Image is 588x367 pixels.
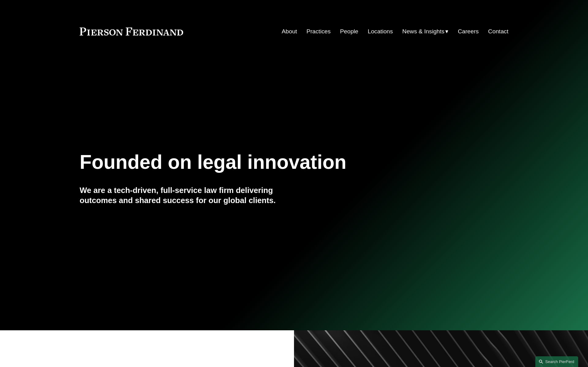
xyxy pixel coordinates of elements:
a: Practices [307,26,331,37]
a: Locations [368,26,393,37]
a: Contact [488,26,508,37]
a: People [340,26,358,37]
a: Search this site [535,356,578,367]
a: Careers [458,26,479,37]
a: About [282,26,297,37]
h4: We are a tech-driven, full-service law firm delivering outcomes and shared success for our global... [80,185,294,205]
a: folder dropdown [402,26,449,37]
span: News & Insights [402,26,445,37]
h1: Founded on legal innovation [80,151,437,173]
